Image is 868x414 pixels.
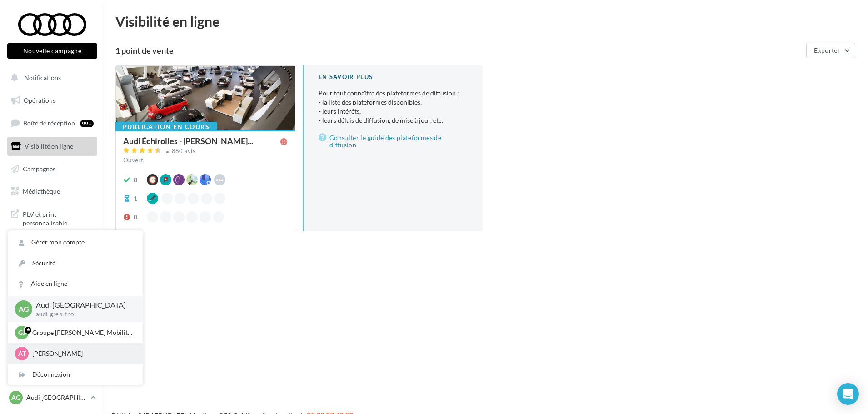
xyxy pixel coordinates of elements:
div: 1 [134,194,137,203]
div: Visibilité en ligne [115,15,857,28]
span: Médiathèque [23,187,60,195]
span: Ouvert [123,156,143,164]
span: Campagnes [23,165,55,172]
div: 1 point de vente [115,46,803,55]
a: 880 avis [123,146,288,157]
p: audi-gren-tho [36,310,129,319]
span: AG [11,393,20,402]
a: Visibilité en ligne [5,137,99,156]
span: Boîte de réception [23,119,75,127]
p: Pour tout connaître des plateformes de diffusion : [319,89,468,125]
div: Déconnexion [8,364,143,385]
span: PLV et print personnalisable [23,208,94,228]
button: Nouvelle campagne [7,43,97,59]
div: 880 avis [172,148,196,154]
span: AT [18,349,26,358]
span: Notifications [24,74,61,81]
span: Audi Échirolles - [PERSON_NAME]... [123,137,253,145]
span: Exporter [814,46,840,54]
a: Médiathèque [5,182,99,201]
span: GJ [18,328,25,337]
p: [PERSON_NAME] [32,349,132,358]
p: Groupe [PERSON_NAME] Mobilités [32,328,132,337]
li: - leurs délais de diffusion, de mise à jour, etc. [319,116,468,125]
a: Sécurité [8,253,143,274]
p: Audi [GEOGRAPHIC_DATA] [26,393,87,402]
a: Consulter le guide des plateformes de diffusion [319,132,468,150]
a: PLV et print personnalisable [5,205,99,231]
button: Exporter [806,43,855,58]
a: Opérations [5,91,99,110]
li: - la liste des plateformes disponibles, [319,98,468,107]
a: Gérer mon compte [8,232,143,253]
li: - leurs intérêts, [319,107,468,116]
div: Publication en cours [115,122,217,132]
span: AG [19,304,29,314]
div: 99+ [80,120,94,127]
a: AG Audi [GEOGRAPHIC_DATA] [7,389,97,406]
a: Campagnes [5,160,99,179]
button: Notifications [5,68,95,87]
div: 0 [134,213,137,222]
span: Visibilité en ligne [25,142,73,150]
div: En savoir plus [319,73,468,81]
a: Boîte de réception99+ [5,113,99,133]
a: Aide en ligne [8,274,143,294]
p: Audi [GEOGRAPHIC_DATA] [36,300,129,310]
div: Open Intercom Messenger [837,383,859,405]
div: 8 [134,175,137,185]
span: Opérations [24,96,55,104]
